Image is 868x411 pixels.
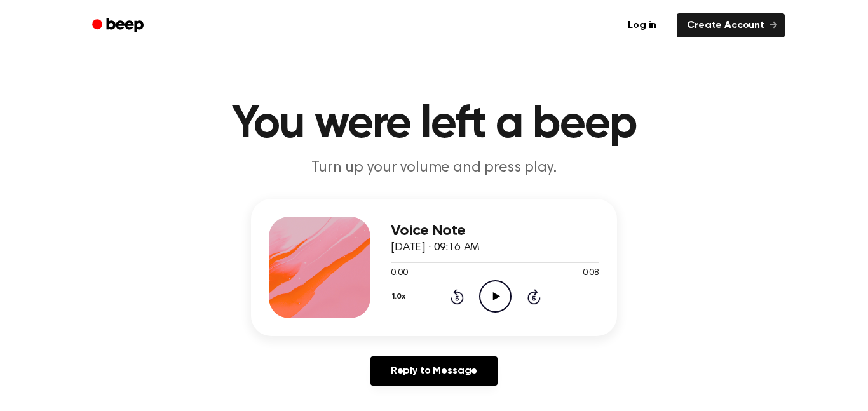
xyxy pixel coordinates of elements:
[677,13,785,37] a: Create Account
[583,267,599,280] span: 0:08
[615,11,669,40] a: Log in
[83,13,155,38] a: Beep
[370,356,498,386] a: Reply to Message
[109,102,759,147] h1: You were left a beep
[190,158,678,179] p: Turn up your volume and press play.
[391,286,410,307] button: 1.0x
[391,222,599,239] h3: Voice Note
[391,267,407,280] span: 0:00
[391,242,480,253] span: [DATE] · 09:16 AM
